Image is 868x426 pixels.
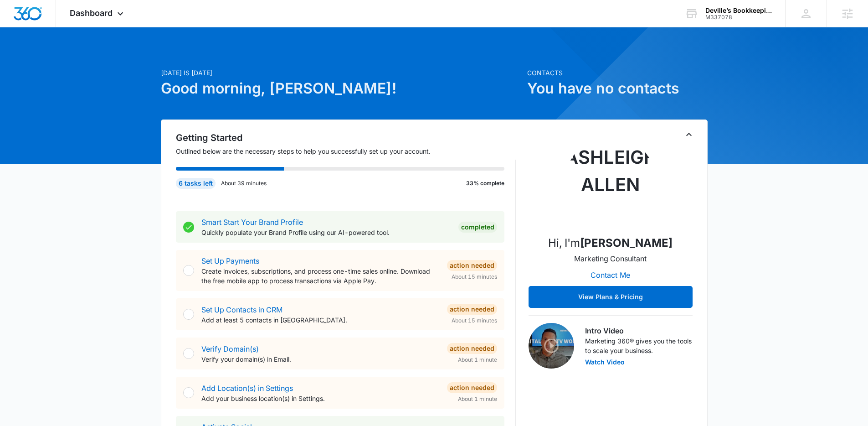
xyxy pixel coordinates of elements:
strong: [PERSON_NAME] [580,236,673,249]
p: Contacts [527,68,708,78]
span: About 15 minutes [452,317,497,325]
button: Toggle Collapse [683,129,694,140]
a: Set Up Payments [201,256,259,265]
p: About 39 minutes [221,179,267,187]
p: [DATE] is [DATE] [161,68,522,78]
div: account id [705,14,772,21]
button: Watch Video [585,359,625,365]
a: Add Location(s) in Settings [201,384,293,393]
button: View Plans & Pricing [529,286,693,308]
span: About 1 minute [458,356,497,364]
span: About 15 minutes [452,273,497,281]
p: Marketing 360® gives you the tools to scale your business. [585,336,693,355]
div: Action Needed [447,304,497,315]
span: Dashboard [70,8,113,18]
h1: You have no contacts [527,78,708,99]
div: account name [705,7,772,14]
a: Smart Start Your Brand Profile [201,218,303,227]
div: Action Needed [447,382,497,393]
p: Hi, I'm [548,235,673,251]
p: Outlined below are the necessary steps to help you successfully set up your account. [176,146,516,156]
a: Verify Domain(s) [201,344,259,353]
div: Action Needed [447,343,497,354]
div: Completed [458,222,497,233]
h1: Good morning, [PERSON_NAME]! [161,78,522,99]
div: Action Needed [447,260,497,271]
a: Set Up Contacts in CRM [201,305,282,314]
p: Add at least 5 contacts in [GEOGRAPHIC_DATA]. [201,315,440,325]
div: 6 tasks left [176,178,216,189]
img: Ashleigh Allen [565,136,656,228]
button: Contact Me [581,264,639,286]
p: Marketing Consultant [574,253,647,264]
p: Create invoices, subscriptions, and process one-time sales online. Download the free mobile app t... [201,266,440,286]
img: Intro Video [529,323,574,369]
span: About 1 minute [458,395,497,403]
p: Verify your domain(s) in Email. [201,354,440,364]
p: 33% complete [466,179,504,187]
h2: Getting Started [176,131,516,145]
p: Add your business location(s) in Settings. [201,394,440,403]
p: Quickly populate your Brand Profile using our AI-powered tool. [201,228,451,237]
h3: Intro Video [585,325,693,336]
